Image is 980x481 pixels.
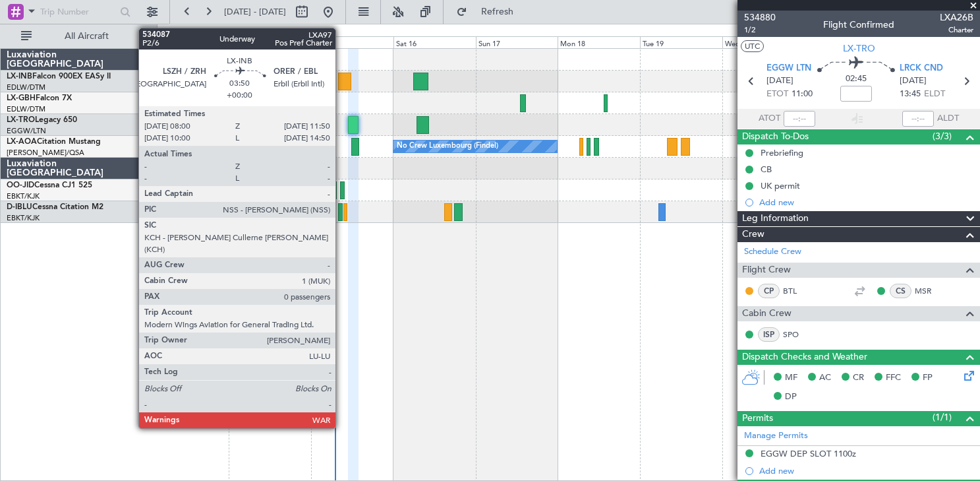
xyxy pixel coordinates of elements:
div: Prebriefing [761,147,803,158]
span: EGGW LTN [766,62,811,75]
a: EBKT/KJK [7,213,40,223]
span: LX-GBH [7,94,36,102]
span: 02:45 [846,73,867,86]
span: ETOT [766,88,788,101]
span: D-IBLU [7,203,32,211]
span: DP [785,391,797,404]
a: LX-AOACitation Mustang [7,138,101,146]
button: Refresh [450,1,529,22]
input: Trip Number [40,2,116,22]
div: Add new [759,465,973,476]
div: Planned Maint Nice ([GEOGRAPHIC_DATA]) [92,93,239,113]
a: BTL [783,285,813,297]
span: Leg Information [742,211,809,226]
span: [DATE] [900,75,927,88]
span: (3/3) [933,129,952,143]
div: Thu 14 [229,36,311,48]
a: D-IBLUCessna Citation M2 [7,203,103,211]
a: SPO [783,329,813,340]
div: Flight Confirmed [823,18,894,32]
span: AC [819,371,831,385]
span: All Aircraft [34,32,139,41]
div: CS [890,284,911,298]
div: Wed 20 [722,36,805,48]
div: CP [758,284,780,298]
span: Dispatch To-Dos [742,129,809,144]
span: Flight Crew [742,263,791,278]
div: EGGW DEP SLOT 1100z [761,448,856,459]
span: Dispatch Checks and Weather [742,350,867,365]
a: OO-JIDCessna CJ1 525 [7,181,92,189]
span: Charter [940,24,973,36]
span: 1/2 [744,24,776,36]
a: LX-INBFalcon 900EX EASy II [7,73,111,80]
div: Mon 18 [558,36,640,48]
span: LX-TRO [843,42,875,55]
a: LX-GBHFalcon 7X [7,94,72,102]
input: --:-- [784,111,815,127]
span: 13:45 [900,88,921,101]
a: MSR [915,285,944,297]
a: EDLW/DTM [7,82,45,92]
div: [DATE] [159,26,182,38]
span: [DATE] - [DATE] [224,6,286,18]
a: EDLW/DTM [7,104,45,114]
button: All Aircraft [14,26,143,47]
span: 534880 [744,11,776,24]
span: 11:00 [792,88,813,101]
span: ATOT [759,112,780,125]
span: Cabin Crew [742,306,792,321]
span: MF [785,371,797,385]
span: ELDT [924,88,945,101]
span: LXA26B [940,11,973,24]
div: CB [761,164,772,175]
span: LX-INB [7,73,32,80]
div: ISP [758,327,780,342]
span: LRCK CND [900,62,943,75]
span: CR [853,371,864,385]
div: No Crew Luxembourg (Findel) [397,137,498,156]
span: [DATE] [766,75,793,88]
div: Sat 16 [393,36,476,48]
div: Fri 15 [311,36,393,48]
a: LX-TROLegacy 650 [7,116,77,124]
span: OO-JID [7,181,34,189]
span: Permits [742,411,773,426]
span: LX-AOA [7,138,37,146]
a: EBKT/KJK [7,191,40,201]
span: Refresh [470,7,525,16]
div: Tue 19 [640,36,722,48]
span: FP [923,371,933,385]
span: ALDT [937,112,959,125]
span: FFC [886,371,901,385]
div: Wed 13 [146,36,229,48]
div: UK permit [761,180,800,191]
div: Sun 17 [476,36,558,48]
span: (1/1) [933,410,952,424]
a: [PERSON_NAME]/QSA [7,148,84,158]
a: EGGW/LTN [7,126,46,136]
div: Add new [759,197,973,208]
span: LX-TRO [7,116,35,124]
button: UTC [741,40,764,52]
span: Crew [742,227,764,242]
a: Manage Permits [744,430,808,443]
a: Schedule Crew [744,245,801,259]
